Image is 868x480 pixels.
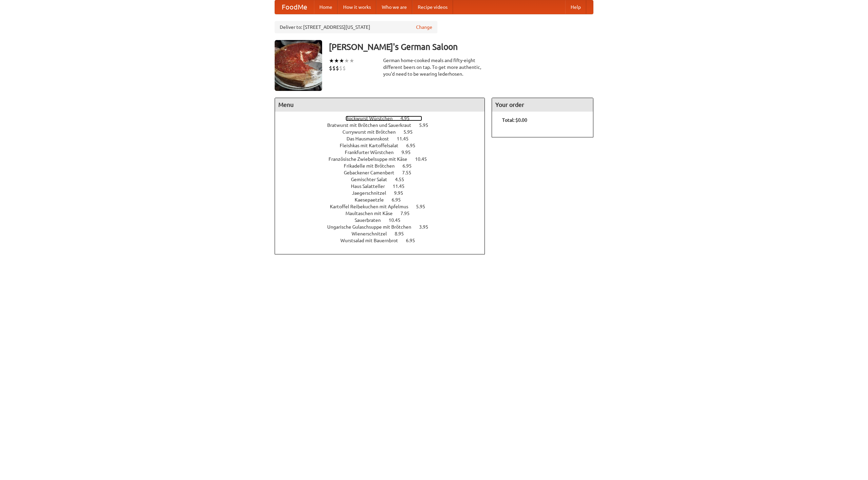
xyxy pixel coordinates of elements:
[376,0,412,14] a: Who we are
[351,184,392,189] span: Haus Salatteller
[403,129,419,135] span: 5.95
[565,0,586,14] a: Help
[345,150,423,155] a: Frankfurter Würstchen 9.95
[346,116,422,121] a: Bockwurst Würstchen 4.95
[344,163,424,169] a: Frikadelle mit Brötchen 6.95
[355,197,413,203] a: Kaesepaetzle 6.95
[346,116,399,121] span: Bockwurst Würstchen
[502,117,527,123] b: Total: $0.00
[339,57,344,64] li: ★
[329,40,593,54] h3: [PERSON_NAME]'s German Saloon
[338,0,376,14] a: How it works
[347,136,421,141] a: Das Hausmannskost 11.45
[342,129,425,135] a: Currywurst mit Brötchen 5.95
[275,98,485,112] h4: Menu
[383,57,485,77] div: German home-cooked meals and fifty-eight different beers on tap. To get more authentic, you'd nee...
[327,122,418,128] span: Bratwurst mit Brötchen und Sauerkraut
[314,0,338,14] a: Home
[397,136,415,141] span: 11.45
[339,64,342,72] li: $
[395,231,411,236] span: 8.95
[340,238,405,243] span: Wurstsalad mit Bauernbrot
[342,129,402,135] span: Currywurst mit Brötchen
[327,224,441,230] a: Ungarische Gulaschsuppe mit Brötchen 3.95
[419,122,435,128] span: 5.95
[342,64,346,72] li: $
[340,143,428,148] a: Fleishkas mit Kartoffelsalat 6.95
[346,211,422,216] a: Maultaschen mit Käse 7.95
[355,217,388,223] span: Sauerbraten
[327,224,418,230] span: Ungarische Gulaschsuppe mit Brötchen
[330,204,438,209] a: Kartoffel Reibekuchen mit Apfelmus 5.95
[400,116,416,121] span: 4.95
[344,170,401,175] span: Gebackener Camenbert
[352,190,393,196] span: Jaegerschnitzel
[389,217,407,223] span: 10.45
[329,64,332,72] li: $
[344,57,349,64] li: ★
[351,177,417,182] a: Gemischter Salat 4.55
[330,204,415,209] span: Kartoffel Reibekuchen mit Apfelmus
[349,57,354,64] li: ★
[406,143,422,148] span: 6.95
[275,40,322,91] img: angular.jpg
[336,64,339,72] li: $
[351,177,394,182] span: Gemischter Salat
[419,224,435,230] span: 3.95
[329,156,439,162] a: Französische Zwiebelsuppe mit Käse 10.45
[406,238,422,243] span: 6.95
[416,24,432,31] a: Change
[395,177,411,182] span: 4.55
[393,184,411,189] span: 11.45
[340,238,428,243] a: Wurstsalad mit Bauernbrot 6.95
[355,217,413,223] a: Sauerbraten 10.45
[355,197,391,203] span: Kaesepaetzle
[402,163,418,169] span: 6.95
[351,184,417,189] a: Haus Salatteller 11.45
[344,170,424,175] a: Gebackener Camenbert 7.55
[416,204,432,209] span: 5.95
[412,0,453,14] a: Recipe videos
[401,150,417,155] span: 9.95
[402,170,418,175] span: 7.55
[394,190,410,196] span: 9.95
[352,231,394,236] span: Wienerschnitzel
[334,57,339,64] li: ★
[329,156,414,162] span: Französische Zwiebelsuppe mit Käse
[415,156,434,162] span: 10.45
[352,190,416,196] a: Jaegerschnitzel 9.95
[329,57,334,64] li: ★
[492,98,593,112] h4: Your order
[400,211,416,216] span: 7.95
[327,122,441,128] a: Bratwurst mit Brötchen und Sauerkraut 5.95
[392,197,408,203] span: 6.95
[344,163,401,169] span: Frikadelle mit Brötchen
[345,150,400,155] span: Frankfurter Würstchen
[340,143,405,148] span: Fleishkas mit Kartoffelsalat
[275,0,314,14] a: FoodMe
[346,211,399,216] span: Maultaschen mit Käse
[332,64,336,72] li: $
[352,231,416,236] a: Wienerschnitzel 8.95
[347,136,396,141] span: Das Hausmannskost
[275,21,437,33] div: Deliver to: [STREET_ADDRESS][US_STATE]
